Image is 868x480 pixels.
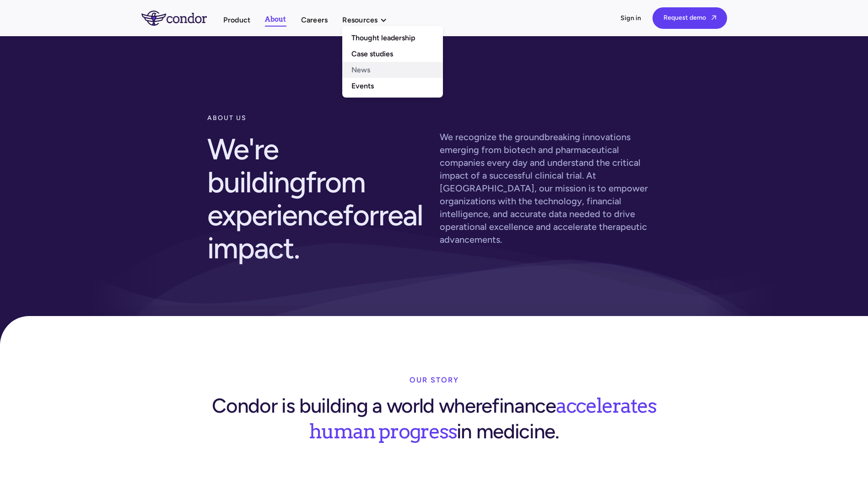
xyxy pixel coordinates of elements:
[301,14,328,26] a: Careers
[223,14,251,26] a: Product
[141,11,223,25] a: home
[342,14,377,26] div: Resources
[410,371,459,389] div: our story
[342,30,443,46] a: Thought leadership
[712,15,716,21] span: 
[620,14,642,23] a: Sign in
[207,164,366,233] span: from experience
[342,46,443,62] a: Case studies
[342,78,443,94] a: Events
[342,62,443,78] a: News
[207,389,661,444] div: Condor is building a world where in medicine.
[207,109,429,127] div: about us
[265,13,286,27] a: About
[309,390,656,443] span: accelerates human progress
[652,7,727,29] a: Request demo
[342,14,396,26] div: Resources
[440,131,661,246] p: We recognize the groundbreaking innovations emerging from biotech and pharmaceutical companies ev...
[207,127,429,270] h2: We're building for
[492,393,556,418] span: finance
[207,197,423,266] span: real impact.
[342,26,443,98] nav: Resources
